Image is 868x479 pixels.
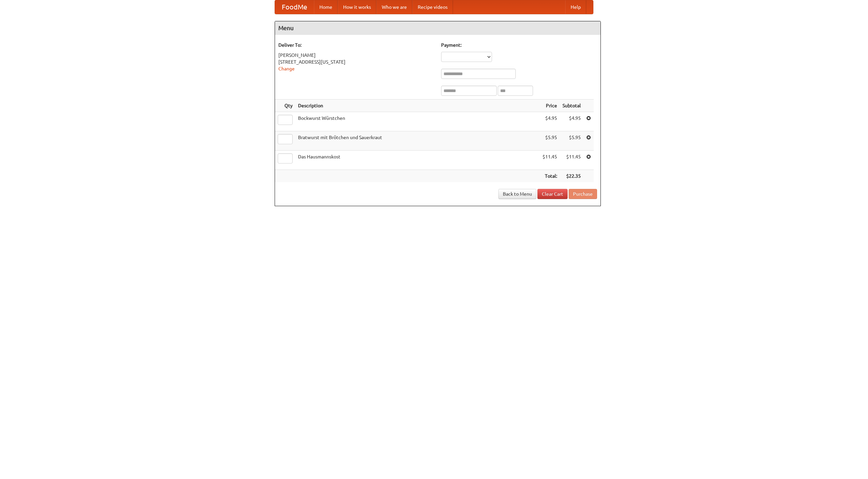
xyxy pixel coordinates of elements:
[278,59,434,65] div: [STREET_ADDRESS][US_STATE]
[295,151,540,170] td: Das Hausmannskost
[275,0,314,14] a: FoodMe
[278,66,295,71] a: Change
[560,112,584,131] td: $4.95
[314,0,338,14] a: Home
[569,189,597,199] button: Purchase
[278,52,434,59] div: [PERSON_NAME]
[376,0,412,14] a: Who we are
[540,170,560,182] th: Total:
[560,170,584,182] th: $22.35
[278,42,434,48] h5: Deliver To:
[560,131,584,151] td: $5.95
[275,21,600,35] h4: Menu
[540,151,560,170] td: $11.45
[537,189,568,199] a: Clear Cart
[540,131,560,151] td: $5.95
[560,151,584,170] td: $11.45
[498,189,536,199] a: Back to Menu
[338,0,376,14] a: How it works
[295,131,540,151] td: Bratwurst mit Brötchen und Sauerkraut
[441,42,597,48] h5: Payment:
[295,100,540,112] th: Description
[560,100,584,112] th: Subtotal
[540,100,560,112] th: Price
[275,100,295,112] th: Qty
[565,0,586,14] a: Help
[295,112,540,131] td: Bockwurst Würstchen
[540,112,560,131] td: $4.95
[412,0,453,14] a: Recipe videos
